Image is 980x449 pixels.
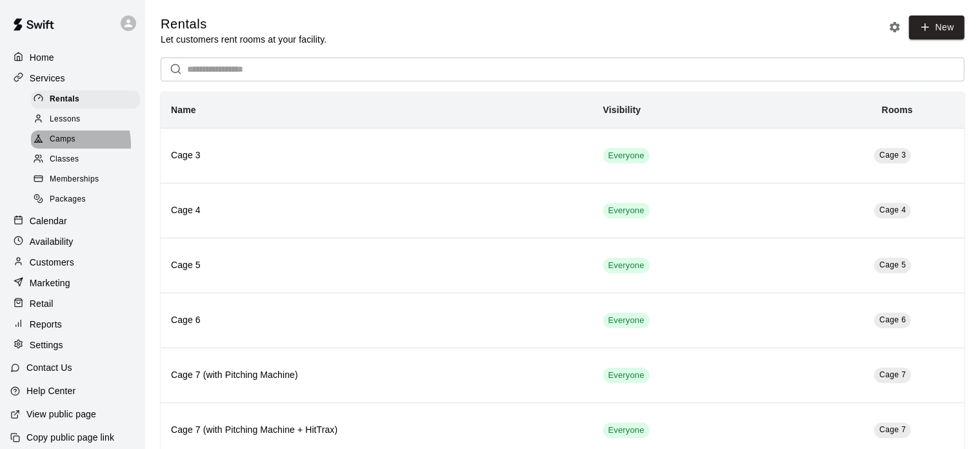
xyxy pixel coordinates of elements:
p: Contact Us [26,361,72,374]
a: Calendar [10,211,135,231]
span: Memberships [50,173,99,186]
a: Lessons [31,109,145,129]
p: Calendar [30,214,67,227]
button: Rental settings [885,17,905,37]
div: This service is visible to all of your customers [603,148,650,163]
a: Reports [10,315,135,334]
a: Classes [31,150,145,170]
a: Customers [10,253,135,272]
a: New [909,16,965,39]
span: Classes [50,153,79,166]
a: Packages [31,190,145,210]
span: Everyone [603,150,650,162]
h6: Cage 4 [171,204,583,218]
span: Cage 4 [879,205,906,214]
p: Let customers rent rooms at your facility. [161,33,326,46]
div: This service is visible to all of your customers [603,423,650,438]
p: Settings [30,339,63,351]
div: This service is visible to all of your customers [603,203,650,218]
a: Marketing [10,273,135,293]
div: Packages [31,191,140,209]
span: Cage 7 [879,370,906,379]
div: Rentals [31,90,140,109]
span: Everyone [603,315,650,327]
p: View public page [26,408,96,421]
span: Cage 3 [879,151,906,160]
a: Retail [10,294,135,313]
span: Everyone [603,260,650,272]
a: Rentals [31,89,145,109]
b: Visibility [603,105,641,115]
a: Home [10,48,135,67]
h6: Cage 6 [171,313,583,328]
div: This service is visible to all of your customers [603,368,650,383]
h6: Cage 5 [171,258,583,273]
a: Availability [10,232,135,251]
p: Help Center [26,384,75,397]
h6: Cage 7 (with Pitching Machine + HitTrax) [171,423,583,437]
a: Memberships [31,170,145,190]
div: Classes [31,151,140,169]
span: Rentals [50,93,79,106]
h6: Cage 3 [171,149,583,163]
p: Services [30,72,65,85]
div: Memberships [31,171,140,189]
p: Marketing [30,277,70,289]
div: This service is visible to all of your customers [603,258,650,273]
p: Reports [30,318,62,331]
span: Camps [50,133,75,146]
span: Cage 7 [879,425,906,434]
p: Home [30,51,54,64]
a: Services [10,68,135,88]
span: Packages [50,193,86,206]
a: Settings [10,335,135,355]
p: Copy public page link [26,431,114,444]
h6: Cage 7 (with Pitching Machine) [171,368,583,382]
span: Cage 6 [879,315,906,324]
b: Rooms [882,105,913,115]
div: Camps [31,131,140,149]
span: Everyone [603,424,650,437]
b: Name [171,105,196,115]
h5: Rentals [161,16,326,33]
div: This service is visible to all of your customers [603,313,650,328]
div: Lessons [31,110,140,129]
p: Availability [30,235,74,248]
span: Everyone [603,370,650,382]
span: Lessons [50,113,81,126]
span: Everyone [603,205,650,217]
p: Customers [30,256,74,269]
p: Retail [30,297,54,310]
a: Camps [31,130,145,150]
span: Cage 5 [879,260,906,269]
